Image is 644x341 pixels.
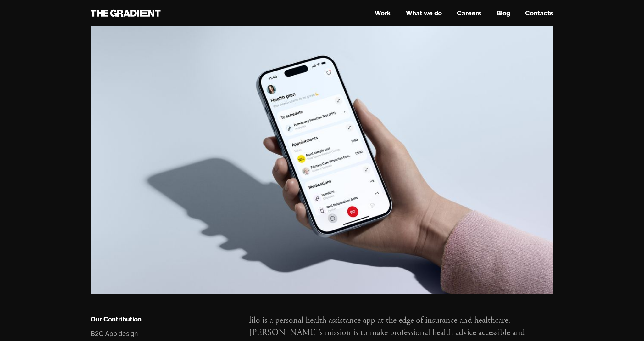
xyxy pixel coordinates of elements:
div: Our Contribution [91,315,142,323]
a: What we do [406,9,442,18]
a: Careers [457,9,481,18]
div: B2C App design [91,329,138,339]
a: Blog [497,9,510,18]
a: Work [375,9,391,18]
a: Contacts [525,9,553,18]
